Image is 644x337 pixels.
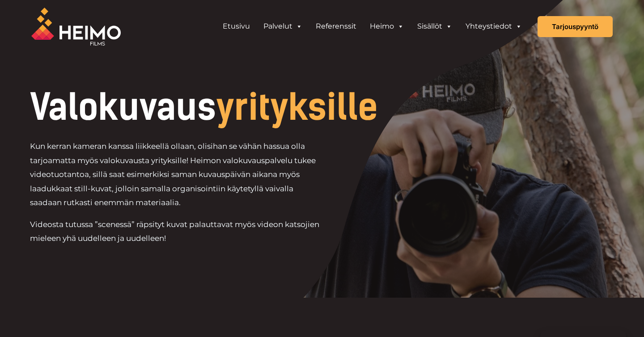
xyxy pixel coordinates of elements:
[411,17,459,35] a: Sisällöt
[309,17,363,35] a: Referenssit
[30,139,322,210] p: Kun kerran kameran kanssa liikkeellä ollaan, olisihan se vähän hassua olla tarjoamatta myös valok...
[30,89,383,125] h1: Valokuvaus
[212,17,533,35] aside: Header Widget 1
[31,8,121,46] img: Heimo Filmsin logo
[30,218,322,246] p: Videosta tutussa ”scenessä” räpsityt kuvat palauttavat myös videon katsojien mieleen yhä uudellee...
[459,17,529,35] a: Yhteystiedot
[216,86,378,129] span: yrityksille
[538,16,613,37] a: Tarjouspyyntö
[363,17,411,35] a: Heimo
[257,17,309,35] a: Palvelut
[216,17,257,35] a: Etusivu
